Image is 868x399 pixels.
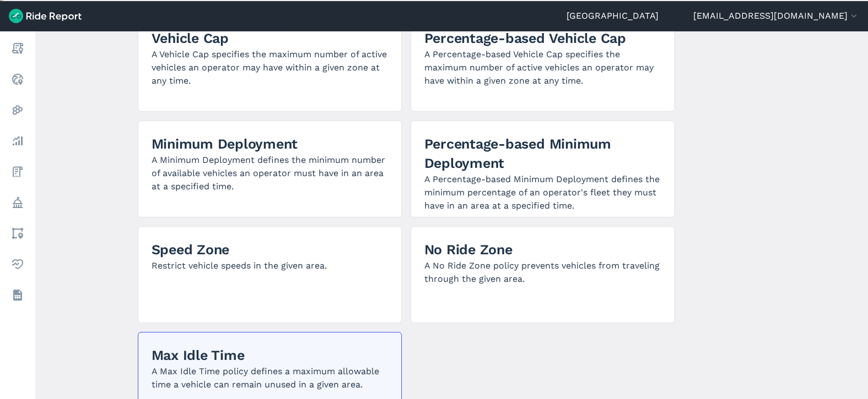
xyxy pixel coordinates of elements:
button: [EMAIL_ADDRESS][DOMAIN_NAME] [693,9,859,23]
p: A Percentage-based Minimum Deployment defines the minimum percentage of an operator's fleet they ... [424,173,661,212]
a: Areas [8,223,28,243]
h2: Vehicle Cap [152,29,388,48]
a: Datasets [8,285,28,305]
p: A Max Idle Time policy defines a maximum allowable time a vehicle can remain unused in a given area. [152,365,388,391]
h2: Minimum Deployment [152,134,388,154]
h2: Max Idle Time [152,346,388,365]
p: A Minimum Deployment defines the minimum number of available vehicles an operator must have in an... [152,154,388,193]
a: [GEOGRAPHIC_DATA] [567,9,659,23]
a: Analyze [8,131,28,151]
h2: No Ride Zone [424,240,661,259]
p: A Vehicle Cap specifies the maximum number of active vehicles an operator may have within a given... [152,48,388,88]
a: Heatmaps [8,100,28,120]
p: A Percentage-based Vehicle Cap specifies the maximum number of active vehicles an operator may ha... [424,48,661,88]
h2: Percentage-based Vehicle Cap [424,29,661,48]
p: Restrict vehicle speeds in the given area. [152,259,388,272]
a: Fees [8,162,28,182]
a: Realtime [8,69,28,89]
p: A No Ride Zone policy prevents vehicles from traveling through the given area. [424,259,661,286]
img: Ride Report [9,9,82,23]
h2: Percentage-based Minimum Deployment [424,134,661,173]
a: Report [8,39,28,58]
a: Policy [8,193,28,212]
h2: Speed Zone [152,240,388,259]
a: Health [8,254,28,274]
